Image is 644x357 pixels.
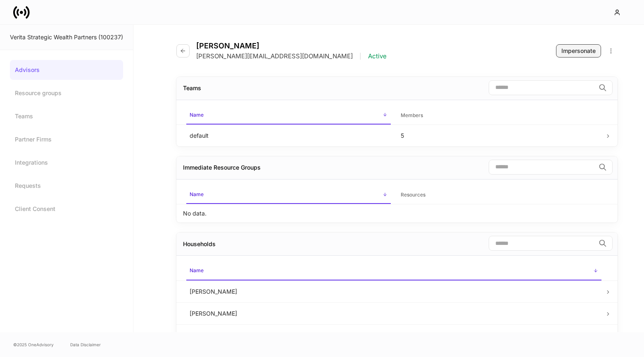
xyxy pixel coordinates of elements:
[10,176,123,196] a: Requests
[10,199,123,219] a: Client Consent
[368,52,387,60] p: Active
[397,107,602,124] span: Members
[556,44,601,58] button: Impersonate
[183,209,207,218] p: No data.
[186,186,391,204] span: Name
[359,52,361,60] p: |
[186,107,391,125] span: Name
[401,191,425,199] h6: Resources
[13,341,54,348] span: © 2025 OneAdvisory
[183,302,605,324] td: [PERSON_NAME]
[10,60,123,80] a: Advisors
[70,341,101,348] a: Data Disclaimer
[183,163,261,172] div: Immediate Resource Groups
[190,111,204,119] h6: Name
[10,106,123,126] a: Teams
[183,125,394,146] td: default
[183,240,216,248] div: Households
[183,324,605,346] td: [PERSON_NAME] [PERSON_NAME]
[186,262,601,280] span: Name
[190,190,204,198] h6: Name
[394,125,605,146] td: 5
[196,52,353,60] p: [PERSON_NAME][EMAIL_ADDRESS][DOMAIN_NAME]
[196,41,387,50] h4: [PERSON_NAME]
[397,187,602,204] span: Resources
[183,280,605,302] td: [PERSON_NAME]
[401,111,423,119] h6: Members
[190,266,204,274] h6: Name
[10,83,123,103] a: Resource groups
[561,47,596,55] div: Impersonate
[10,129,123,149] a: Partner Firms
[183,84,201,92] div: Teams
[10,33,123,41] div: Verita Strategic Wealth Partners (100237)
[10,153,123,173] a: Integrations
